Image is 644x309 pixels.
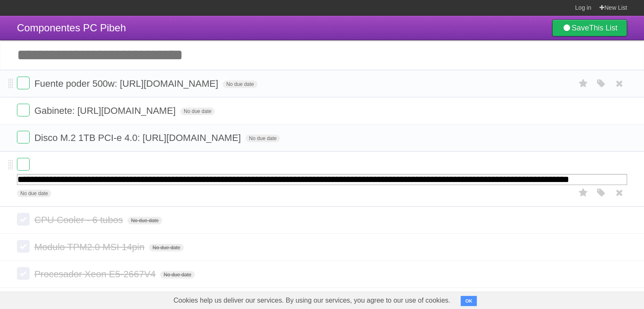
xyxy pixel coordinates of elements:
[127,217,162,224] span: No due date
[461,296,477,306] button: OK
[34,215,125,225] span: CPU Cooler - 6 tubos
[17,158,30,171] label: Done
[589,24,617,32] b: This List
[34,78,220,89] span: Fuente poder 500w: [URL][DOMAIN_NAME]
[17,267,30,280] label: Done
[552,19,627,36] a: SaveThis List
[160,271,194,279] span: No due date
[180,108,215,115] span: No due date
[17,22,126,33] span: Componentes PC Pibeh
[17,190,51,197] span: No due date
[34,105,178,116] span: Gabinete: [URL][DOMAIN_NAME]
[149,244,183,251] span: No due date
[34,132,243,143] span: Disco M.2 1TB PCI-e 4.0: [URL][DOMAIN_NAME]
[223,80,257,88] span: No due date
[34,242,146,252] span: Modulo TPM2.0 MSI 14pin
[17,240,30,253] label: Done
[17,213,30,226] label: Done
[165,292,459,309] span: Cookies help us deliver our services. By using our services, you agree to our use of cookies.
[575,186,591,200] label: Star task
[17,104,30,116] label: Done
[17,77,30,89] label: Done
[17,131,30,143] label: Done
[34,269,158,279] span: Procesador Xeon E5-2667V4
[575,77,591,91] label: Star task
[246,135,280,142] span: No due date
